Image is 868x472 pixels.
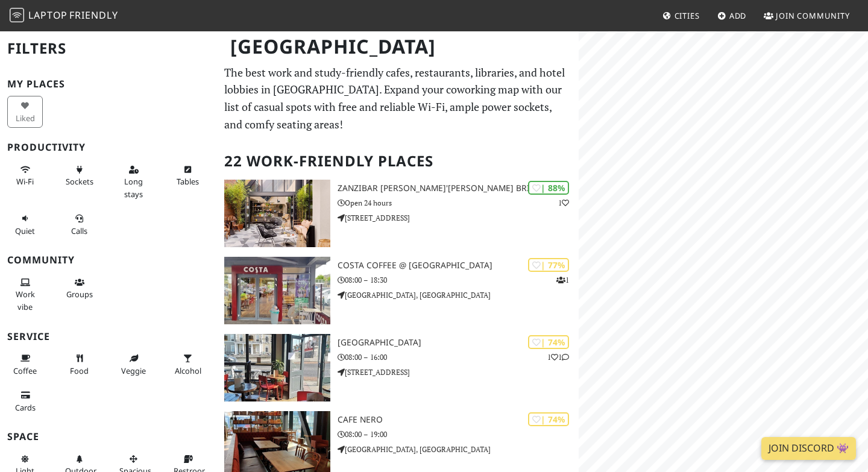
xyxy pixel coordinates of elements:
h3: My Places [7,78,210,90]
p: [STREET_ADDRESS] [338,367,579,378]
button: Groups [61,272,97,304]
a: Add [712,5,752,27]
span: Join Community [776,10,850,21]
button: Veggie [116,348,151,380]
span: Veggie [121,365,146,376]
p: [GEOGRAPHIC_DATA], [GEOGRAPHIC_DATA] [338,444,579,455]
button: Sockets [61,160,97,192]
button: Wi-Fi [7,160,43,192]
h3: Cafe Nero [338,415,579,425]
p: [STREET_ADDRESS] [338,212,579,224]
span: Quiet [15,225,35,236]
h3: Service [7,331,210,342]
h2: Filters [7,30,210,67]
a: Join Discord 👾 [761,437,856,460]
button: Work vibe [7,272,43,316]
span: Power sockets [66,176,93,187]
a: Grove Road Cafe | 74% 11 [GEOGRAPHIC_DATA] 08:00 – 16:00 [STREET_ADDRESS] [217,334,579,401]
img: Grove Road Cafe [224,334,330,401]
button: Tables [170,160,206,192]
button: Cards [7,385,43,417]
p: The best work and study-friendly cafes, restaurants, libraries, and hotel lobbies in [GEOGRAPHIC_... [224,64,571,133]
span: Credit cards [15,402,36,413]
button: Alcohol [170,348,206,380]
span: Work-friendly tables [177,176,199,187]
img: LaptopFriendly [10,8,24,22]
span: Group tables [66,289,93,300]
h3: Costa Coffee @ [GEOGRAPHIC_DATA] [338,260,579,271]
a: Cities [658,5,705,27]
p: Open 24 hours [338,197,579,209]
a: Zanzibar Locke, Ha'penny Bridge | 88% 1 Zanzibar [PERSON_NAME]'[PERSON_NAME] Bridge Open 24 hours... [217,180,579,247]
h3: Productivity [7,142,210,153]
p: 08:00 – 19:00 [338,429,579,440]
p: 1 1 [547,351,569,363]
span: Coffee [13,365,37,376]
span: Alcohol [175,365,201,376]
span: Video/audio calls [71,225,87,236]
span: Food [70,365,89,376]
button: Calls [61,209,97,241]
div: | 88% [528,181,569,195]
h1: [GEOGRAPHIC_DATA] [221,30,576,63]
h3: Zanzibar [PERSON_NAME]'[PERSON_NAME] Bridge [338,183,579,194]
span: Friendly [69,8,118,22]
a: Costa Coffee @ Park Pointe | 77% 1 Costa Coffee @ [GEOGRAPHIC_DATA] 08:00 – 18:30 [GEOGRAPHIC_DAT... [217,257,579,324]
h2: 22 Work-Friendly Places [224,143,571,180]
h3: [GEOGRAPHIC_DATA] [338,338,579,348]
button: Coffee [7,348,43,380]
h3: Community [7,254,210,266]
div: | 77% [528,258,569,272]
h3: Space [7,431,210,442]
div: | 74% [528,412,569,426]
p: 1 [558,197,569,209]
span: People working [16,289,35,312]
button: Long stays [116,160,151,204]
span: Laptop [28,8,68,22]
p: 08:00 – 16:00 [338,351,579,363]
span: Cities [675,10,700,21]
img: Zanzibar Locke, Ha'penny Bridge [224,180,330,247]
p: [GEOGRAPHIC_DATA], [GEOGRAPHIC_DATA] [338,289,579,301]
a: Join Community [759,5,855,27]
span: Add [729,10,747,21]
p: 1 [556,274,569,286]
p: 08:00 – 18:30 [338,274,579,286]
span: Long stays [124,176,143,199]
button: Quiet [7,209,43,241]
button: Food [61,348,97,380]
div: | 74% [528,335,569,349]
span: Stable Wi-Fi [16,176,34,187]
img: Costa Coffee @ Park Pointe [224,257,330,324]
a: LaptopFriendly LaptopFriendly [10,5,118,27]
